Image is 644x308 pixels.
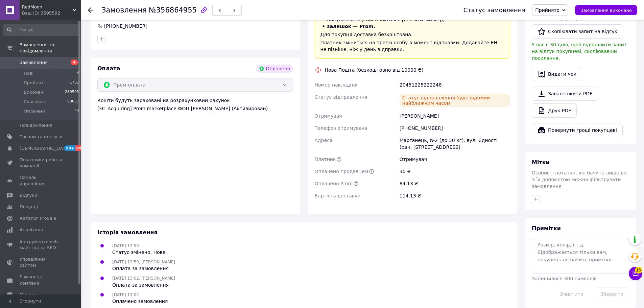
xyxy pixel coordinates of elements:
div: Нова Пошта (безкоштовно від 10000 ₴) [323,67,425,73]
input: Пошук [3,24,80,36]
span: Товари та послуги [20,134,63,140]
span: Статус відправлення [315,94,367,100]
span: Оплачено Prom [315,181,353,186]
a: Друк PDF [532,103,577,118]
div: Повернутися назад [88,7,93,14]
span: Оплата [97,65,120,72]
span: Замовлення [101,6,147,14]
span: 1732 [70,80,79,86]
span: Адреса [315,138,333,143]
span: [DATE] 13:02, [PERSON_NAME] [112,276,175,281]
div: 114.13 ₴ [398,190,511,202]
span: Мітки [532,159,550,166]
div: [PERSON_NAME] [398,110,511,122]
button: Чат з покупцем16 [629,267,642,280]
button: Видати чек [532,67,582,81]
div: Ваш ID: 3595592 [22,10,81,16]
div: Оплата за замовлення [112,265,175,272]
div: Статус відправлення буде відомий найближчим часом [400,94,510,107]
span: Інструменти веб-майстра та SEO [20,239,63,251]
span: Управління сайтом [20,256,63,268]
span: 99+ [64,145,75,151]
a: Завантажити PDF [532,87,598,101]
span: [DATE] 12:59, [PERSON_NAME] [112,260,175,264]
button: Повернути гроші покупцеві [532,123,623,137]
div: Для покупця доставка безкоштовна. [320,31,505,38]
span: Отримувач [315,113,342,119]
span: 99+ [75,145,87,151]
div: [PHONE_NUMBER] [103,23,148,29]
span: Оплачено продавцем [315,169,368,174]
span: 4 [77,70,79,76]
span: Платник [315,157,336,162]
div: 30 ₴ [398,165,511,177]
span: Покупці [20,204,38,210]
span: Панель управління [20,174,63,187]
span: Телефон отримувача [315,125,367,131]
span: Маркет [20,292,37,298]
span: Особисті нотатки, які бачите лише ви. З їх допомогою можна фільтрувати замовлення [532,170,628,189]
span: №356864955 [149,6,197,14]
span: Замовлення виконано [580,8,632,13]
span: залишок — Prom. [327,24,375,29]
div: Оплачено [256,65,293,73]
span: Замовлення [20,60,48,66]
span: Примітки [532,225,561,232]
span: Залишилося 300 символів [532,276,597,281]
button: Замовлення виконано [575,5,637,15]
span: [DATE] 13:02 [112,292,139,297]
div: [FC_Acquiring] Prom marketplace ФОП [PERSON_NAME] (Активирован) [97,105,293,112]
span: Аналітика [20,227,43,233]
div: Статус змінено: Нове [112,249,166,256]
div: Оплачено замовлення [112,298,168,305]
span: Прийняті [24,80,45,86]
span: [DATE] 12:59 [112,243,139,248]
span: Показники роботи компанії [20,157,63,169]
div: Отримувач [398,153,511,165]
div: Оплата за замовлення [112,282,175,288]
div: Платник зміниться на Третю особу в момент відправки. Додавайте ЕН не пізніше, ніж у день відправки. [320,39,505,53]
div: Марганець, №2 (до 30 кг): вул. Єдності (ран. [STREET_ADDRESS] [398,134,511,153]
span: Гаманець компанії [20,274,63,286]
span: 44 [74,108,79,114]
div: 84.13 ₴ [398,177,511,190]
span: 4 [71,60,78,65]
span: Оплачені [24,108,45,114]
button: Скопіювати запит на відгук [532,24,623,39]
span: Нові [24,70,33,76]
span: 289509 [65,89,79,95]
span: Номер накладної [315,82,358,88]
span: Прийнято [535,7,559,13]
div: [PHONE_NUMBER] [398,122,511,134]
span: [DEMOGRAPHIC_DATA] [20,145,70,151]
div: 20451225222248 [398,79,511,91]
span: Повідомлення [20,122,52,128]
span: У вас є 30 днів, щоб відправити запит на відгук покупцеві, скопіювавши посилання. [532,42,627,61]
span: Виконані [24,89,45,95]
div: Статус замовлення [463,7,526,14]
span: Вартість доставки [315,193,361,198]
span: Історія замовлення [97,229,158,236]
span: 16 [635,267,642,274]
div: Кошти будуть зараховані на розрахунковий рахунок [97,97,293,112]
span: 93057 [67,99,79,105]
span: RedMoon [22,4,73,10]
span: Відгуки [20,192,37,198]
span: Скасовані [24,99,47,105]
span: Каталог ProSale [20,215,56,221]
span: Замовлення та повідомлення [20,42,81,54]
